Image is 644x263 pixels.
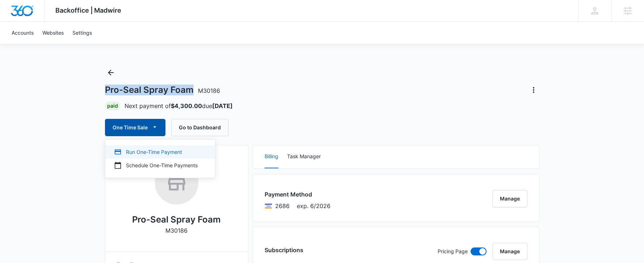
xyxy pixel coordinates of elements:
strong: [DATE] [212,102,233,109]
div: Schedule One-Time Payments [114,161,198,169]
a: Websites [38,22,68,44]
button: Manage [492,190,527,207]
button: Billing [265,145,278,168]
a: Accounts [7,22,38,44]
span: M30186 [198,87,220,94]
h3: Subscriptions [265,246,303,254]
button: Manage [492,243,527,260]
p: Pricing Page [438,247,468,255]
h3: Payment Method [265,190,331,199]
a: Settings [68,22,96,44]
p: M30186 [165,226,188,235]
span: Backoffice | Madwire [55,7,121,14]
span: exp. 6/2026 [297,202,331,210]
button: Task Manager [287,145,321,168]
h1: Pro-Seal Spray Foam [105,85,220,95]
span: Visa ending with [275,202,290,210]
div: Paid [105,102,120,110]
strong: $4,300.00 [171,102,202,109]
button: Back [105,67,117,78]
button: Schedule One-Time Payments [105,159,215,172]
h2: Pro-Seal Spray Foam [132,213,221,226]
button: Actions [528,84,539,96]
button: Run One-Time Payment [105,145,215,159]
button: One Time Sale [105,119,165,136]
p: Next payment of due [125,102,233,110]
button: Go to Dashboard [171,119,228,136]
div: Run One-Time Payment [114,148,198,156]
